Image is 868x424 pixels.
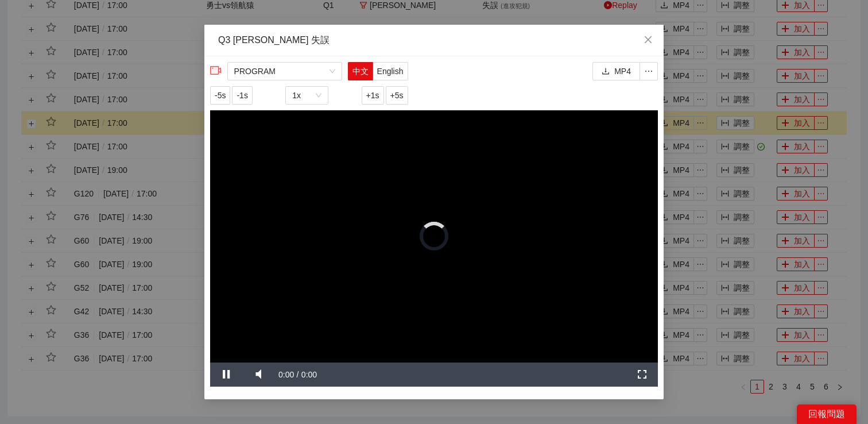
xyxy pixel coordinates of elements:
span: English [377,67,404,76]
span: +5s [390,89,404,102]
button: downloadMP4 [592,62,640,80]
span: 中文 [352,67,369,76]
button: -1s [232,86,252,105]
span: 0:00 [301,370,317,379]
button: ellipsis [640,62,658,80]
button: +5s [386,86,408,105]
span: ellipsis [640,67,657,76]
span: 0:00 [278,370,294,379]
span: -1s [237,89,247,102]
button: Fullscreen [626,363,658,387]
span: video-camera [210,65,222,76]
span: -5s [215,89,226,102]
span: download [602,67,610,76]
div: Q3 [PERSON_NAME] 失誤 [218,34,650,47]
button: -5s [210,86,230,105]
span: +1s [366,89,379,102]
button: Close [633,25,664,56]
span: MP4 [614,65,631,78]
span: PROGRAM [234,63,335,80]
button: Mute [242,363,274,387]
span: 1x [292,87,321,104]
div: Video Player [210,110,658,363]
span: close [644,35,653,44]
button: +1s [362,86,384,105]
span: / [297,370,299,379]
div: 回報問題 [797,404,857,424]
button: Pause [210,363,242,387]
